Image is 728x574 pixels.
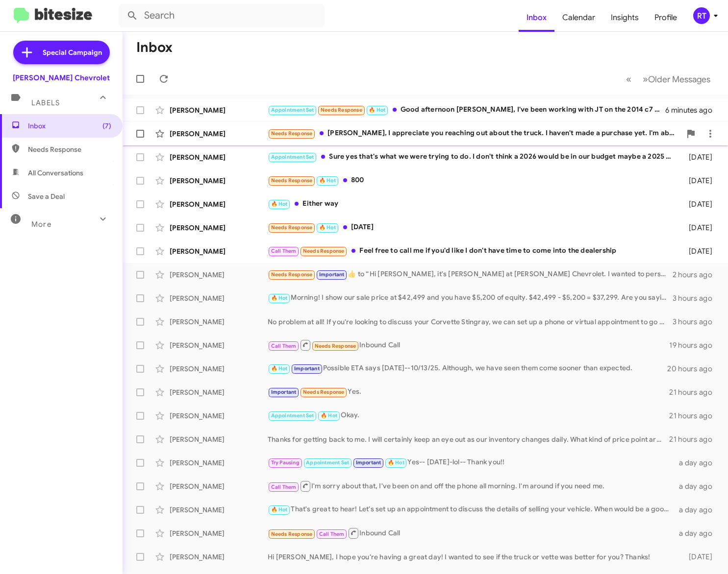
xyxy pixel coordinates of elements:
div: Either way [268,198,677,210]
a: Calendar [554,3,603,32]
div: [PERSON_NAME] [170,481,268,491]
span: Profile [647,3,685,32]
div: a day ago [677,528,720,538]
div: [PERSON_NAME] [170,317,268,327]
span: Needs Response [271,177,313,184]
a: Inbox [519,3,554,32]
span: Important [356,459,381,466]
span: Important [294,365,320,372]
div: [PERSON_NAME] [170,152,268,162]
div: Morning! I show our sale price at $42,499 and you have $5,200 of equity. $42,499 - $5,200 = $37,2... [268,292,673,304]
div: That's great to hear! Let's set up an appointment to discuss the details of selling your vehicle.... [268,504,677,515]
div: [PERSON_NAME] [170,364,268,374]
span: Call Them [271,484,297,490]
div: [PERSON_NAME] [170,105,268,115]
span: 🔥 Hot [369,107,385,113]
div: Good afternoon [PERSON_NAME], I've been working with JT on the 2014 c7 stingray in cyber gray, an... [268,104,665,116]
div: [PERSON_NAME] [170,129,268,139]
div: [PERSON_NAME] [170,528,268,538]
span: Special Campaign [43,48,102,57]
div: [PERSON_NAME] Chevrolet [13,73,110,83]
div: [PERSON_NAME] [170,411,268,421]
span: Try Pausing [271,459,300,466]
div: [PERSON_NAME] [170,199,268,209]
div: 6 minutes ago [665,105,720,115]
span: Appointment Set [271,154,314,160]
span: 🔥 Hot [319,177,336,184]
nav: Page navigation example [621,69,716,89]
div: a day ago [677,458,720,468]
div: [PERSON_NAME] [170,223,268,233]
span: Needs Response [303,248,345,254]
div: Okay. [268,410,669,421]
div: 19 hours ago [669,340,720,350]
div: RT [693,7,710,24]
div: 3 hours ago [673,317,720,327]
div: 20 hours ago [667,364,720,374]
span: 🔥 Hot [271,506,288,513]
span: Appointment Set [271,107,314,113]
div: Yes-- [DATE]-lol-- Thank you!! [268,457,677,468]
div: [DATE] [677,152,720,162]
span: All Conversations [28,168,83,178]
span: Needs Response [271,531,313,537]
div: [PERSON_NAME] [170,340,268,350]
span: Important [271,389,297,395]
span: Call Them [319,531,345,537]
span: 🔥 Hot [271,201,288,207]
div: 2 hours ago [673,270,720,280]
div: [PERSON_NAME] [170,552,268,562]
span: 🔥 Hot [319,224,336,231]
div: [DATE] [677,223,720,233]
div: [PERSON_NAME] [170,387,268,397]
div: 21 hours ago [669,387,720,397]
span: Call Them [271,248,297,254]
span: Labels [31,98,60,107]
div: a day ago [677,505,720,515]
div: 800 [268,175,677,186]
div: 3 hours ago [673,293,720,303]
span: Call Them [271,343,297,349]
div: I'm sorry about that, I've been on and off the phone all morning. I'm around if you need me. [268,480,677,492]
span: 🔥 Hot [271,365,288,372]
div: [PERSON_NAME] [170,434,268,444]
span: Needs Response [303,389,345,395]
a: Special Campaign [13,41,110,64]
span: Inbox [28,121,111,131]
div: ​👍​ to “ Hi [PERSON_NAME], it's [PERSON_NAME] at [PERSON_NAME] Chevrolet. I wanted to personally ... [268,269,673,280]
h1: Inbox [136,40,173,55]
span: Older Messages [648,74,710,85]
span: Needs Response [315,343,356,349]
div: [PERSON_NAME] [170,505,268,515]
span: Appointment Set [306,459,349,466]
div: Possible ETA says [DATE]--10/13/25. Although, we have seen them come sooner than expected. [268,363,667,374]
div: [DATE] [677,552,720,562]
div: [PERSON_NAME] [170,293,268,303]
span: Important [319,271,345,278]
div: 21 hours ago [669,411,720,421]
div: [PERSON_NAME] [170,246,268,256]
span: Needs Response [271,271,313,278]
a: Insights [603,3,647,32]
span: 🔥 Hot [388,459,404,466]
div: Sure yes that's what we were trying to do. I don't think a 2026 would be in our budget maybe a 20... [268,151,677,163]
div: [DATE] [268,222,677,233]
div: a day ago [677,481,720,491]
button: Previous [620,69,637,89]
div: [PERSON_NAME] [170,176,268,186]
div: 21 hours ago [669,434,720,444]
div: Yes. [268,386,669,398]
div: Thanks for getting back to me. I will certainly keep an eye out as our inventory changes daily. W... [268,434,669,444]
span: » [643,73,648,85]
button: RT [685,7,717,24]
span: 🔥 Hot [271,295,288,301]
span: Needs Response [271,130,313,137]
span: Needs Response [271,224,313,231]
div: Inbound Call [268,339,669,351]
input: Search [119,4,325,27]
div: [DATE] [677,199,720,209]
span: 🔥 Hot [321,412,337,419]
